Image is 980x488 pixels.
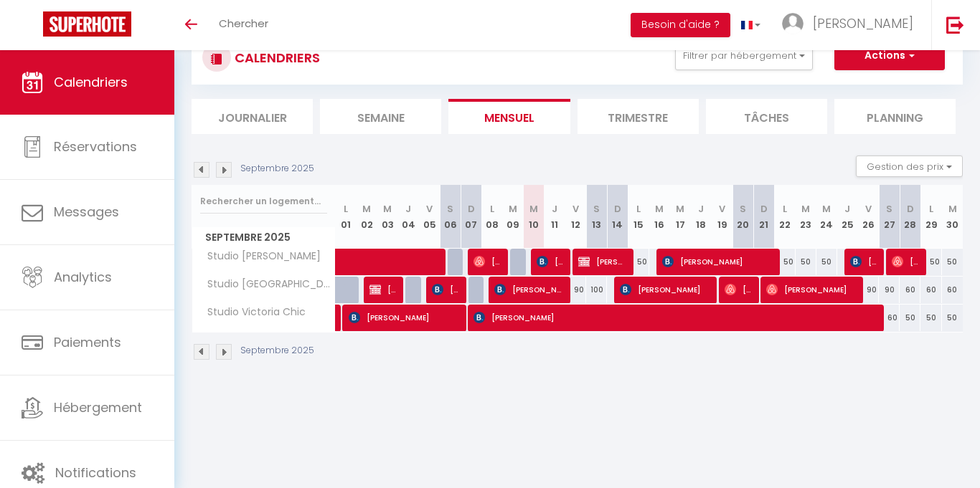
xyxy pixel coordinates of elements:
th: 30 [942,185,963,249]
span: [PERSON_NAME] [662,248,773,275]
th: 19 [712,185,732,249]
abbr: M [362,202,371,216]
th: 05 [419,185,440,249]
th: 13 [586,185,607,249]
th: 15 [628,185,649,249]
th: 29 [920,185,941,249]
span: [PERSON_NAME] [892,248,920,275]
span: Calendriers [54,73,128,91]
span: Studio [GEOGRAPHIC_DATA] [194,277,338,292]
span: [PERSON_NAME] [578,248,627,275]
abbr: D [614,202,621,216]
li: Semaine [320,99,441,134]
h3: CALENDRIERS [231,42,320,74]
abbr: D [907,202,914,216]
span: [PERSON_NAME] [766,276,857,303]
abbr: V [426,202,433,216]
th: 21 [753,185,774,249]
li: Trimestre [578,99,699,134]
div: 60 [920,277,941,303]
input: Rechercher un logement... [200,188,327,214]
th: 02 [357,185,377,249]
div: 50 [920,249,941,275]
abbr: M [509,202,517,216]
div: 60 [942,277,963,303]
div: 50 [628,249,649,275]
abbr: L [344,202,348,216]
li: Tâches [706,99,827,134]
span: [PERSON_NAME] [813,14,913,32]
abbr: V [719,202,725,216]
th: 26 [858,185,879,249]
span: Septembre 2025 [192,227,335,248]
span: [PERSON_NAME] [349,304,460,331]
div: 50 [900,305,920,331]
abbr: L [636,202,641,216]
span: Notifications [55,464,136,482]
abbr: V [865,202,872,216]
span: Analytics [54,268,112,286]
li: Planning [834,99,956,134]
span: [PERSON_NAME] [620,276,710,303]
abbr: J [698,202,704,216]
abbr: M [948,202,957,216]
span: [PERSON_NAME] [850,248,878,275]
th: 09 [503,185,524,249]
div: 100 [586,277,607,303]
span: Studio Victoria Chic [194,305,309,320]
span: Hébergement [54,398,142,416]
th: 25 [837,185,858,249]
button: Besoin d'aide ? [631,13,730,37]
div: 90 [565,277,586,303]
div: 50 [942,305,963,331]
img: logout [946,16,964,34]
span: [PERSON_NAME] [473,248,501,275]
span: [PERSON_NAME] [369,276,397,303]
th: 27 [879,185,900,249]
abbr: S [447,202,453,216]
span: [PERSON_NAME] [537,248,565,275]
th: 28 [900,185,920,249]
span: Réservations [54,138,137,156]
th: 22 [774,185,795,249]
abbr: S [740,202,746,216]
p: Septembre 2025 [240,162,314,176]
th: 20 [732,185,753,249]
div: 50 [774,249,795,275]
th: 11 [545,185,565,249]
abbr: M [801,202,810,216]
li: Mensuel [448,99,570,134]
th: 24 [816,185,837,249]
th: 04 [398,185,419,249]
abbr: L [929,202,933,216]
th: 12 [565,185,586,249]
abbr: M [529,202,538,216]
div: 90 [858,277,879,303]
abbr: S [593,202,600,216]
button: Gestion des prix [856,156,963,177]
th: 14 [607,185,628,249]
img: ... [782,13,804,34]
span: [PERSON_NAME] [432,276,460,303]
span: [PERSON_NAME] [494,276,564,303]
div: 60 [900,277,920,303]
span: Studio [PERSON_NAME] [194,249,324,264]
th: 16 [649,185,670,249]
abbr: D [760,202,768,216]
th: 10 [524,185,545,249]
div: 50 [920,305,941,331]
span: Paiements [54,333,121,351]
th: 23 [796,185,816,249]
th: 18 [691,185,712,249]
abbr: V [573,202,579,216]
span: Chercher [219,16,268,31]
th: 03 [377,185,398,249]
p: Septembre 2025 [240,344,314,358]
span: Messages [54,203,119,221]
th: 07 [461,185,481,249]
th: 17 [670,185,691,249]
div: 50 [816,249,837,275]
abbr: J [844,202,850,216]
abbr: J [552,202,557,216]
th: 08 [481,185,502,249]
